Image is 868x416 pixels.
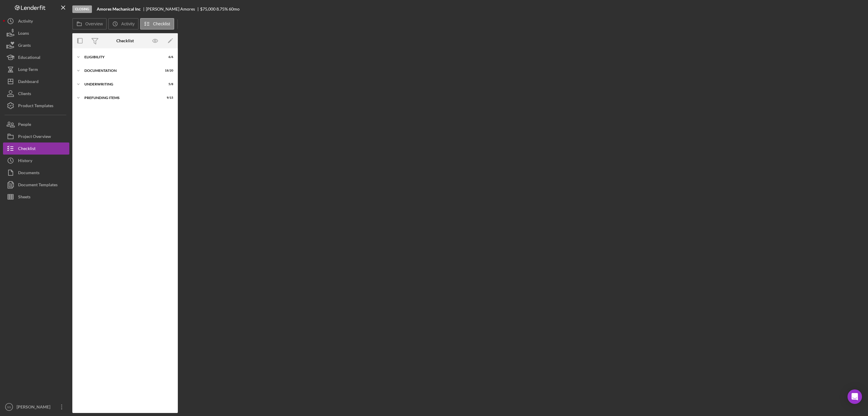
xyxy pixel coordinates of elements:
[18,167,39,180] div: Documents
[162,69,173,72] div: 18 / 20
[162,96,173,100] div: 9 / 15
[3,88,69,100] button: Clients
[200,7,215,11] div: $75,000
[3,130,69,142] button: Project Overview
[18,27,29,41] div: Loans
[18,142,36,156] div: Checklist
[153,21,170,26] label: Checklist
[3,27,69,39] button: Loans
[3,51,69,63] button: Educational
[18,51,40,65] div: Educational
[7,405,11,409] text: SS
[3,39,69,51] button: Grants
[18,130,51,144] div: Project Overview
[72,5,92,13] div: Closing
[18,39,31,53] div: Grants
[162,55,173,59] div: 6 / 6
[116,38,134,43] div: Checklist
[3,100,69,112] button: Product Templates
[18,118,31,132] div: People
[3,63,69,75] button: Long-Term
[848,389,862,404] div: Open Intercom Messenger
[18,63,38,77] div: Long-Term
[15,401,54,414] div: [PERSON_NAME]
[18,88,31,101] div: Clients
[72,18,107,30] button: Overview
[229,7,240,11] div: 60 mo
[3,142,69,155] button: Checklist
[84,55,158,59] div: Eligibility
[18,15,33,29] div: Activity
[18,155,32,168] div: History
[18,75,39,89] div: Dashboard
[18,100,53,113] div: Product Templates
[3,118,69,130] button: People
[18,179,58,192] div: Document Templates
[18,191,30,204] div: Sheets
[84,82,158,86] div: Underwriting
[146,7,200,11] div: [PERSON_NAME] Amores
[3,401,69,413] button: SS[PERSON_NAME]
[97,7,141,11] b: Amores Mechanical Inc
[140,18,174,30] button: Checklist
[3,191,69,203] button: Sheets
[85,21,103,26] label: Overview
[3,75,69,88] button: Dashboard
[3,15,69,27] button: Activity
[108,18,138,30] button: Activity
[84,96,158,100] div: Prefunding Items
[162,82,173,86] div: 5 / 8
[3,179,69,191] button: Document Templates
[3,167,69,179] button: Documents
[121,21,134,26] label: Activity
[3,155,69,167] button: History
[216,7,228,11] div: 8.75 %
[84,69,158,72] div: Documentation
